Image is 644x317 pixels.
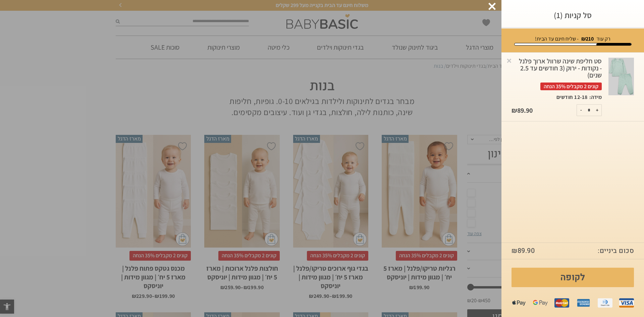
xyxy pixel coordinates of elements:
[582,105,596,116] input: כמות המוצר
[588,94,602,101] dt: מידה:
[581,35,594,42] strong: ₪
[512,106,517,115] span: ₪
[512,58,602,90] div: סט חליפת שינה שרוול ארוך פלנל - נקודות - ירוק (3 חודשים עד 2.5 שנים)
[598,296,612,310] img: diners.png
[554,296,569,310] img: mastercard.png
[619,296,634,310] img: visa.png
[556,94,588,101] p: 12-18 חודשים
[512,10,634,20] h3: סל קניות (1)
[512,268,634,287] a: לקופה
[608,58,634,96] img: סט חליפת שינה שרוול ארוך פלנל - נקודות - ירוק (3 חודשים עד 2.5 שנים)
[577,105,585,116] button: -
[512,246,518,256] span: ₪
[533,296,548,310] img: gpay.png
[512,296,526,310] img: apple%20pay.png
[512,246,535,256] bdi: 89.90
[535,35,579,42] span: - שליח חינם עד הבית!
[576,296,591,310] img: amex.png
[506,57,513,64] a: Remove this item
[11,4,76,10] div: zendesk chat
[512,58,602,94] a: סט חליפת שינה שרוול ארוך פלנל - נקודות - ירוק (3 חודשים עד 2.5 שנים)קונים 2 מקבלים 35% הנחה
[598,246,634,256] strong: סכום ביניים:
[540,83,602,90] span: קונים 2 מקבלים 35% הנחה
[3,3,85,56] button: zendesk chatHave questions? We're here to help!
[6,10,48,54] td: Have questions? We're here to help!
[586,35,594,42] span: 210
[512,106,533,115] bdi: 89.90
[596,35,610,42] span: רק עוד
[593,105,601,116] button: +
